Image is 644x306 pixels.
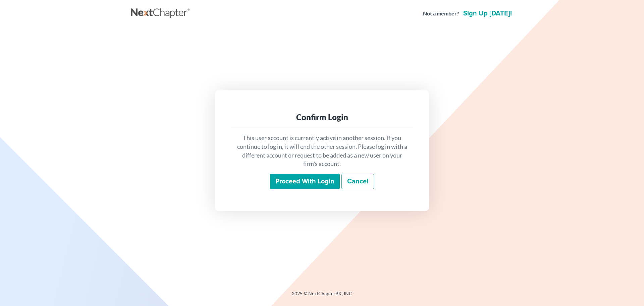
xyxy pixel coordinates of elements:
[462,10,513,17] a: Sign up [DATE]!
[131,290,513,302] div: 2025 © NextChapterBK, INC
[270,174,340,189] input: Proceed with login
[236,134,408,168] p: This user account is currently active in another session. If you continue to log in, it will end ...
[236,112,408,123] div: Confirm Login
[423,10,459,17] strong: Not a member?
[341,174,374,189] a: Cancel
